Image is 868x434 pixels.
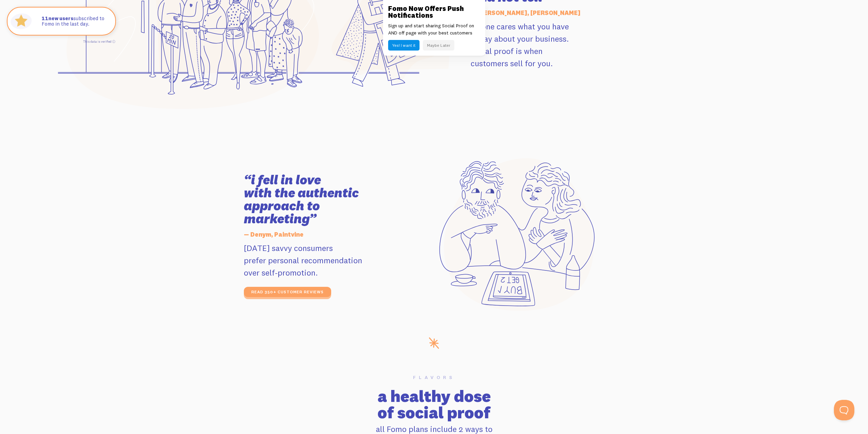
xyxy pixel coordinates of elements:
[244,227,398,242] h5: — Denym, Paintvine
[834,400,854,420] iframe: Help Scout Beacon - Open
[42,16,48,22] span: 11
[244,173,398,225] h3: “i fell in love with the authentic approach to marketing”
[388,5,480,19] h3: Fomo Now Offers Push Notifications
[388,40,420,51] button: Yes! I want it
[9,9,33,33] img: Fomo
[42,16,108,27] p: subscribed to Fomo in the last day.
[244,287,331,297] a: read 350+ customer reviews
[388,22,480,37] p: Sign up and start sharing Social Proof on AND off page with your best customers
[42,15,73,22] strong: new users
[83,40,115,43] a: This data is verified ⓘ
[471,6,624,20] h5: — [PERSON_NAME], [PERSON_NAME]
[471,20,624,69] p: no one cares what you have to say about your business. social proof is when customers sell for you.
[423,40,454,51] button: Maybe Later
[244,242,398,279] p: [DATE] savvy consumers prefer personal recommendation over self-promotion.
